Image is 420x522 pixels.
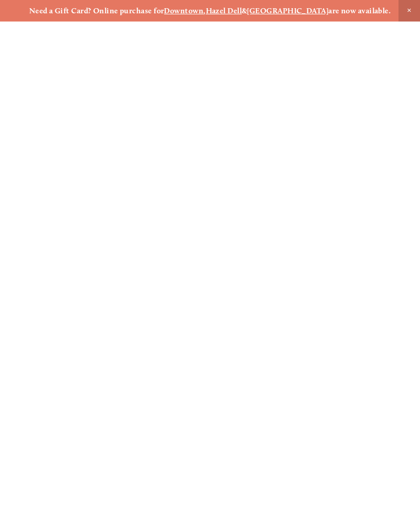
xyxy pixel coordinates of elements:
[203,6,205,15] strong: ,
[328,6,391,15] strong: are now available.
[206,6,242,15] a: Hazel Dell
[164,6,203,15] a: Downtown
[242,6,247,15] strong: &
[247,6,328,15] a: [GEOGRAPHIC_DATA]
[29,6,164,15] strong: Need a Gift Card? Online purchase for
